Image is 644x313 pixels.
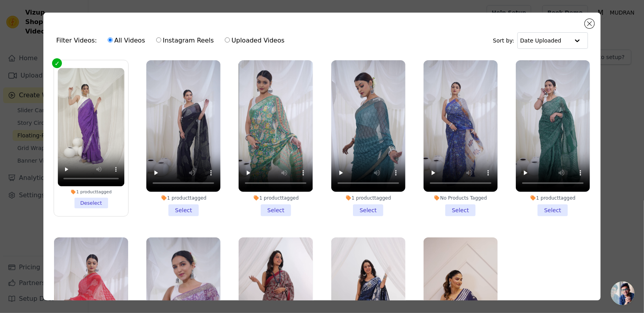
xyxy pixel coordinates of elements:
div: No Products Tagged [424,195,498,201]
label: All Videos [107,35,146,46]
div: 1 product tagged [331,195,405,201]
div: 1 product tagged [58,189,125,195]
label: Instagram Reels [156,35,214,46]
button: Close modal [585,19,594,28]
div: Filter Videos: [56,31,289,50]
label: Uploaded Videos [224,35,285,46]
div: 1 product tagged [146,195,220,201]
div: Sort by: [493,32,588,49]
div: 1 product tagged [516,195,590,201]
div: Open chat [611,282,635,305]
div: 1 product tagged [239,195,313,201]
